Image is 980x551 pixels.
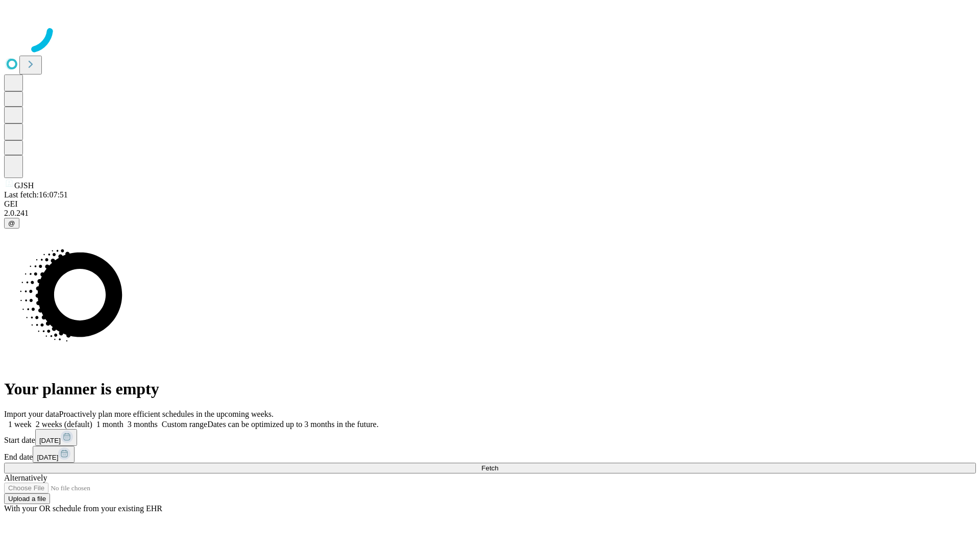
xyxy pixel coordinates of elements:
[4,218,19,229] button: @
[8,420,32,429] span: 1 week
[59,410,274,418] span: Proactively plan more efficient schedules in the upcoming weeks.
[33,446,75,463] button: [DATE]
[4,473,47,482] span: Alternatively
[96,420,124,429] span: 1 month
[4,199,976,209] div: GEI
[36,420,92,429] span: 2 weeks (default)
[4,429,976,446] div: Start date
[4,493,50,504] button: Upload a file
[35,429,77,446] button: [DATE]
[4,410,59,418] span: Import your data
[4,190,68,199] span: Last fetch: 16:07:51
[207,420,378,429] span: Dates can be optimized up to 3 months in the future.
[162,420,207,429] span: Custom range
[4,209,976,218] div: 2.0.241
[481,464,498,472] span: Fetch
[14,181,34,190] span: GJSH
[4,504,162,513] span: With your OR schedule from your existing EHR
[4,380,976,398] h1: Your planner is empty
[128,420,158,429] span: 3 months
[39,437,61,444] span: [DATE]
[37,454,58,461] span: [DATE]
[8,219,15,227] span: @
[4,463,976,473] button: Fetch
[4,446,976,463] div: End date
